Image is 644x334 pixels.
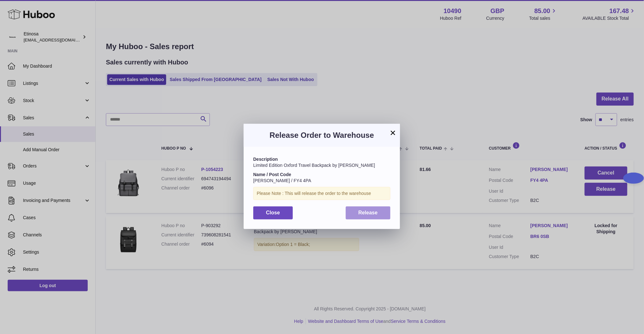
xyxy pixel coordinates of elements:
button: Close [253,206,293,219]
span: [PERSON_NAME] / FY4 4PA [253,178,311,183]
button: × [389,129,397,137]
strong: Name / Post Code [253,172,291,177]
div: Please Note : This will release the order to the warehouse [253,187,390,200]
h3: Release Order to Warehouse [253,130,390,140]
span: Close [266,210,280,215]
span: Release [359,210,378,215]
span: Limited Edition Oxford Travel Backpack by [PERSON_NAME] [253,163,375,168]
strong: Description [253,157,278,162]
button: Release [346,206,391,219]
